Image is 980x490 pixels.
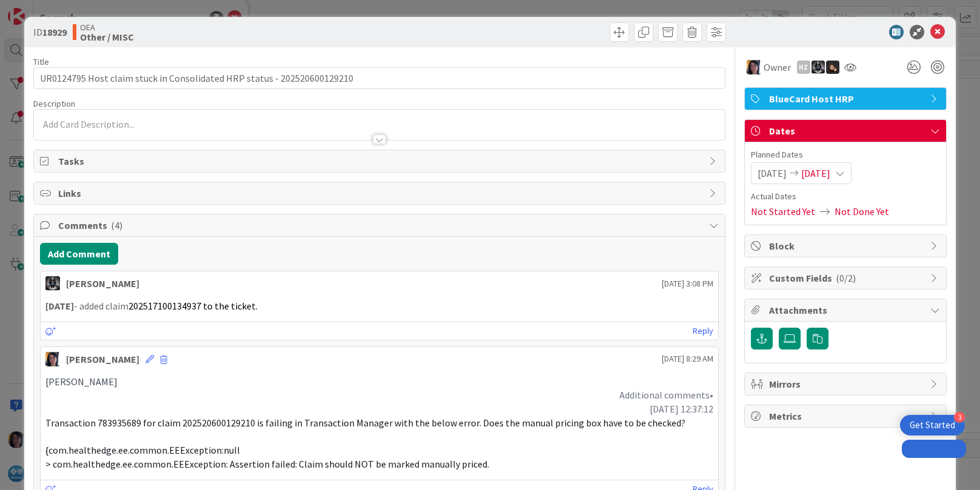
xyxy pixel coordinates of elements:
span: ( 0/2 ) [836,272,856,284]
span: Owner [764,60,791,74]
span: ( 4 ) [111,219,122,231]
label: Title [33,56,49,67]
span: Metrics [769,409,924,423]
img: TC [45,352,60,366]
a: Reply [693,323,713,339]
span: Dates [769,124,924,138]
span: > com.healthedge.ee.common.EEException: Assertion failed: Claim should NOT be marked manually pri... [45,458,489,470]
span: Actual Dates [751,190,940,203]
img: KG [45,276,60,291]
span: Attachments [769,303,924,317]
div: HZ [797,61,810,74]
span: Comments [58,218,702,233]
div: 3 [954,412,965,423]
span: OEA [80,22,134,32]
span: ID [33,25,67,39]
span: [DATE] [801,166,830,180]
button: Add Comment [40,243,118,265]
span: [PERSON_NAME] [45,376,118,388]
span: Planned Dates [751,148,940,161]
div: Open Get Started checklist, remaining modules: 3 [900,415,965,435]
strong: [DATE] [45,300,74,312]
b: 18929 [42,26,67,38]
img: ZB [826,61,839,74]
span: {com.healthedge.ee.common.EEException:null [45,444,240,456]
span: Tasks [58,154,702,168]
span: Not Done Yet [835,204,889,219]
div: Get Started [910,419,955,431]
div: [PERSON_NAME] [66,352,139,366]
span: [DATE] 12:37:12 [650,403,713,415]
span: [DATE] [758,166,787,180]
span: [DATE] 3:08 PM [662,277,713,290]
p: - added claim [45,299,713,313]
span: Block [769,239,924,253]
span: Links [58,186,702,200]
span: Custom Fields [769,271,924,285]
span: Not Started Yet [751,204,815,219]
b: Other / MISC [80,32,134,42]
img: TC [747,60,761,74]
input: type card name here... [33,67,725,89]
span: Mirrors [769,377,924,391]
span: BlueCard Host HRP [769,91,924,106]
span: [DATE] 8:29 AM [662,353,713,365]
img: KG [812,61,825,74]
span: Transaction 783935689 for claim 202520600129210 is failing in Transaction Manager with the below ... [45,417,685,429]
span: 202517100134937 to the ticket. [128,300,258,312]
span: Additional comments• [619,389,713,401]
span: Description [33,98,75,109]
div: [PERSON_NAME] [66,276,139,291]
